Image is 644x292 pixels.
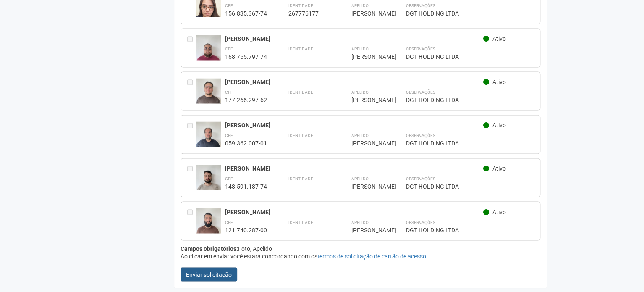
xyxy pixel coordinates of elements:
[181,245,238,252] strong: Campos obrigatórios:
[492,35,506,42] span: Ativo
[406,96,534,104] div: DGT HOLDING LTDA
[196,78,221,112] img: user.jpg
[187,35,196,61] div: Entre em contato com a Aministração para solicitar o cancelamento ou 2a via
[225,35,483,42] div: [PERSON_NAME]
[187,208,196,234] div: Entre em contato com a Aministração para solicitar o cancelamento ou 2a via
[406,176,435,181] strong: Observações
[406,133,435,138] strong: Observações
[225,78,483,86] div: [PERSON_NAME]
[181,245,540,252] div: Foto, Apelido
[225,165,483,172] div: [PERSON_NAME]
[288,176,313,181] strong: Identidade
[351,183,385,190] div: [PERSON_NAME]
[351,176,368,181] strong: Apelido
[225,3,233,8] strong: CPF
[196,35,221,68] img: user.jpg
[351,133,368,138] strong: Apelido
[187,78,196,104] div: Entre em contato com a Aministração para solicitar o cancelamento ou 2a via
[492,122,506,129] span: Ativo
[225,220,233,224] strong: CPF
[351,226,385,234] div: [PERSON_NAME]
[187,165,196,190] div: Entre em contato com a Aministração para solicitar o cancelamento ou 2a via
[288,47,313,51] strong: Identidade
[492,208,506,215] span: Ativo
[406,220,435,224] strong: Observações
[406,90,435,95] strong: Observações
[288,10,330,17] div: 267776177
[406,139,534,147] div: DGT HOLDING LTDA
[288,3,313,8] strong: Identidade
[351,90,368,95] strong: Apelido
[196,165,221,198] img: user.jpg
[406,226,534,234] div: DGT HOLDING LTDA
[351,139,385,147] div: [PERSON_NAME]
[351,53,385,61] div: [PERSON_NAME]
[351,47,368,51] strong: Apelido
[225,10,267,17] div: 156.835.367-74
[288,220,313,224] strong: Identidade
[225,208,483,216] div: [PERSON_NAME]
[351,3,368,8] strong: Apelido
[288,90,313,95] strong: Identidade
[406,53,534,61] div: DGT HOLDING LTDA
[225,176,233,181] strong: CPF
[406,3,435,8] strong: Observações
[492,79,506,85] span: Ativo
[225,90,233,95] strong: CPF
[225,226,267,234] div: 121.740.287-00
[225,183,267,190] div: 148.591.187-74
[187,121,196,147] div: Entre em contato com a Aministração para solicitar o cancelamento ou 2a via
[196,208,221,242] img: user.jpg
[181,267,237,281] button: Enviar solicitação
[225,96,267,104] div: 177.266.297-62
[406,47,435,51] strong: Observações
[406,10,534,17] div: DGT HOLDING LTDA
[492,165,506,172] span: Ativo
[317,253,426,259] a: termos de solicitação de cartão de acesso
[225,133,233,138] strong: CPF
[225,47,233,51] strong: CPF
[225,53,267,61] div: 168.755.797-74
[225,139,267,147] div: 059.362.007-01
[181,252,540,260] div: Ao clicar em enviar você estará concordando com os .
[196,121,221,155] img: user.jpg
[288,133,313,138] strong: Identidade
[406,183,534,190] div: DGT HOLDING LTDA
[351,96,385,104] div: [PERSON_NAME]
[351,220,368,224] strong: Apelido
[351,10,385,17] div: [PERSON_NAME]
[225,121,483,129] div: [PERSON_NAME]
